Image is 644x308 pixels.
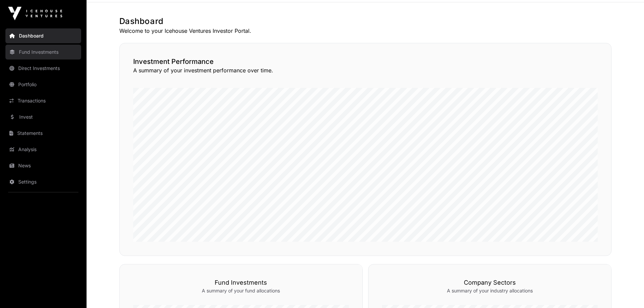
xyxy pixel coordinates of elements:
[5,174,81,189] a: Settings
[133,57,598,66] h2: Investment Performance
[8,7,62,20] img: Icehouse Ventures Logo
[5,126,81,141] a: Statements
[133,278,349,287] h3: Fund Investments
[133,287,349,294] p: A summary of your fund allocations
[610,276,644,308] iframe: Chat Widget
[5,142,81,157] a: Analysis
[5,77,81,92] a: Portfolio
[119,16,612,27] h1: Dashboard
[5,61,81,76] a: Direct Investments
[382,278,598,287] h3: Company Sectors
[5,45,81,60] a: Fund Investments
[382,287,598,294] p: A summary of your industry allocations
[5,158,81,173] a: News
[5,28,81,43] a: Dashboard
[119,27,612,35] p: Welcome to your Icehouse Ventures Investor Portal.
[133,66,598,74] p: A summary of your investment performance over time.
[5,93,81,108] a: Transactions
[5,110,81,124] a: Invest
